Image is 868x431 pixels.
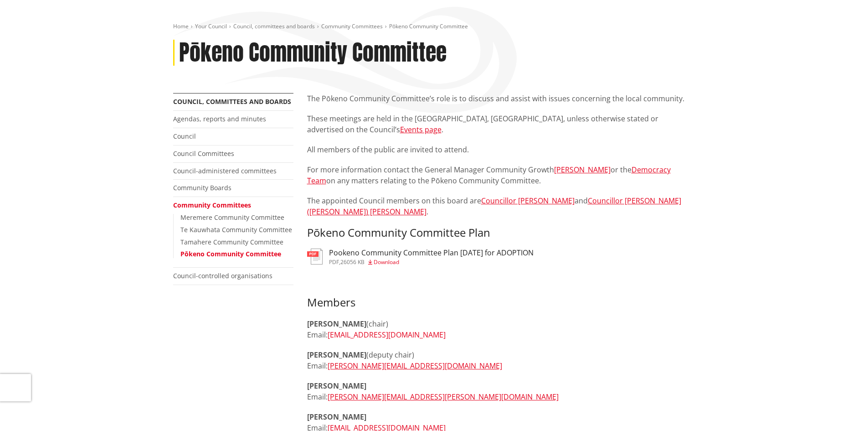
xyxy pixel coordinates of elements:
[173,22,189,30] a: Home
[307,249,534,265] a: Pookeno Community Committee Plan [DATE] for ADOPTION pdf,26056 KB Download
[180,225,292,234] a: Te Kauwhata Community Committee
[233,22,315,30] a: Council, committees and boards
[340,258,365,266] span: 26056 KB
[179,40,447,66] h1: Pōkeno Community Committee
[328,392,559,402] a: [PERSON_NAME][EMAIL_ADDRESS][PERSON_NAME][DOMAIN_NAME]
[307,113,695,135] p: These meetings are held in the [GEOGRAPHIC_DATA], [GEOGRAPHIC_DATA], unless otherwise stated or a...
[173,183,231,192] a: Community Boards
[307,412,366,422] strong: [PERSON_NAME]
[554,165,611,175] a: [PERSON_NAME]
[374,258,399,266] span: Download
[389,22,468,30] span: Pōkeno Community Committee
[307,381,366,391] strong: [PERSON_NAME]
[173,149,234,158] a: Council Committees
[307,318,695,340] p: (chair) Email:
[329,258,339,266] span: pdf
[826,393,859,426] iframe: Messenger Launcher
[481,196,575,206] a: Councillor [PERSON_NAME]
[328,330,446,340] a: [EMAIL_ADDRESS][DOMAIN_NAME]
[173,114,266,123] a: Agendas, reports and minutes
[307,144,695,155] p: All members of the public are invited to attend.
[173,166,277,175] a: Council-administered committees
[307,196,681,217] a: Councillor [PERSON_NAME] ([PERSON_NAME]) [PERSON_NAME]
[329,260,534,265] div: ,
[307,319,366,329] strong: [PERSON_NAME]
[173,97,291,106] a: Council, committees and boards
[307,296,695,309] h3: Members
[400,125,442,135] a: Events page
[307,93,695,104] p: The Pōkeno Community Committee’s role is to discuss and assist with issues concerning the local c...
[329,249,534,257] h3: Pookeno Community Committee Plan [DATE] for ADOPTION
[307,249,323,265] img: document-pdf.svg
[173,271,272,280] a: Council-controlled organisations
[307,380,695,402] p: Email:
[180,213,284,222] a: Meremere Community Committee
[307,165,671,186] a: Democracy Team
[173,132,196,140] a: Council
[307,164,695,186] p: For more information contact the General Manager Community Growth or the on any matters relating ...
[173,201,251,209] a: Community Committees
[173,23,695,31] nav: breadcrumb
[180,249,281,258] a: Pōkeno Community Committee
[321,22,383,30] a: Community Committees
[307,349,695,371] p: (deputy chair) Email:
[307,226,695,239] h3: Pōkeno Community Committee Plan
[180,238,283,246] a: Tamahere Community Committee
[328,361,502,371] a: [PERSON_NAME][EMAIL_ADDRESS][DOMAIN_NAME]
[195,22,227,30] a: Your Council
[307,350,366,360] strong: [PERSON_NAME]
[307,195,695,217] p: The appointed Council members on this board are and .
